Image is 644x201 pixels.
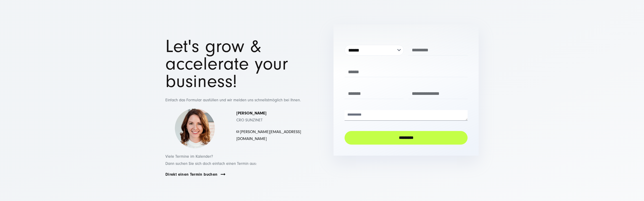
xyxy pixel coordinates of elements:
[165,36,288,92] span: Let's grow & accelerate your business!
[236,110,301,124] p: CRO SUNZINET
[165,172,217,177] a: Direkt einen Termin buchen
[236,111,266,116] strong: [PERSON_NAME]
[165,154,257,166] span: Viele Termine im Kalender? Dann suchen Sie sich doch einfach einen Termin aus:
[239,129,240,134] span: -
[175,108,215,149] img: Simona-kontakt-page-picture
[165,98,301,102] span: Einfach das Formular ausfüllen und wir melden uns schnellstmöglich bei Ihnen.
[236,129,301,141] a: [PERSON_NAME][EMAIL_ADDRESS][DOMAIN_NAME]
